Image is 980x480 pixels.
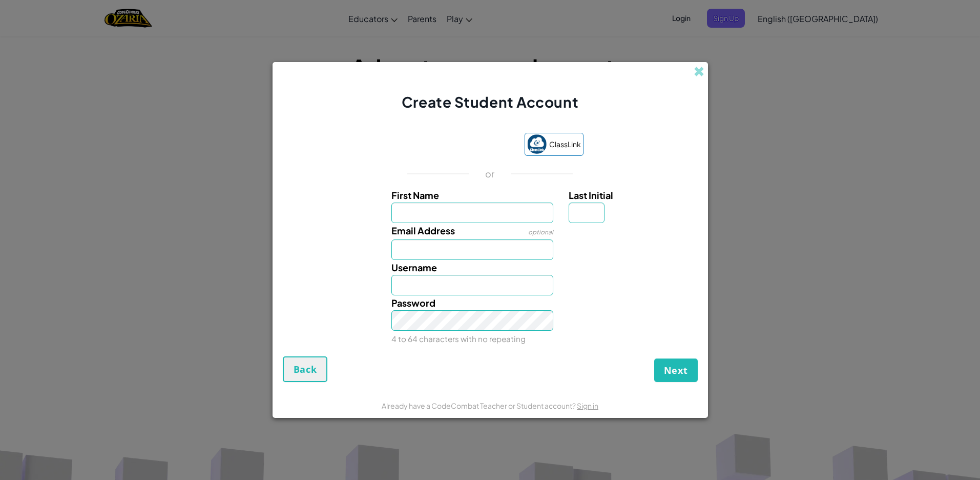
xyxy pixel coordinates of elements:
[391,189,439,201] span: First Name
[664,364,688,376] span: Next
[527,134,547,154] img: classlink-logo-small.png
[391,262,437,273] span: Username
[577,401,598,410] a: Sign in
[283,356,328,382] button: Back
[654,358,698,382] button: Next
[402,93,578,111] span: Create Student Account
[528,228,553,236] span: optional
[391,334,526,344] small: 4 to 64 characters with no repeating
[294,363,317,375] span: Back
[549,137,581,152] span: ClassLink
[391,134,519,156] iframe: Sign in with Google Button
[391,225,455,236] span: Email Address
[382,401,577,410] span: Already have a CodeCombat Teacher or Student account?
[391,297,435,309] span: Password
[569,189,613,201] span: Last Initial
[485,168,495,180] p: or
